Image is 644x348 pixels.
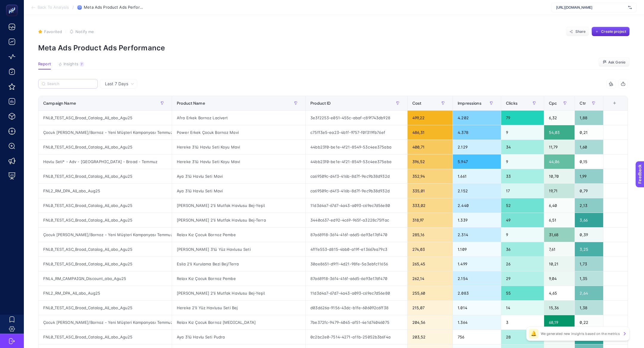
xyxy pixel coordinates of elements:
[408,169,453,183] div: 352,94
[38,271,172,286] div: FNL4_RM_CAMPAIGN_Discount_abo_Agu25
[575,271,603,286] div: 1,35
[544,257,575,271] div: 10,21
[172,228,305,242] div: Relax Kız Çocuk Bornoz Pembe
[69,29,94,34] button: Notify me
[575,29,586,34] span: Share
[38,242,172,256] div: FNL0_TEST_ASC_Broad_Catalog_All_abo_Agu25
[177,101,205,106] span: Product Name
[575,213,603,227] div: 3,66
[453,271,501,286] div: 2.154
[501,228,544,242] div: 9
[306,315,407,330] div: 7be372fc-9479-4045-af51-4e1d74046075
[38,140,172,154] div: FNL0_TEST_ASC_Broad_Catalog_All_abo_Agu25
[38,154,172,169] div: Havlu Seti* - Adv - [GEOGRAPHIC_DATA] - Broad - Temmuz
[453,198,501,213] div: 2.440
[306,125,407,140] div: c75ff3e5-ea23-4b1f-9757-f0f319fb76ef
[453,169,501,183] div: 1.661
[38,169,172,183] div: FNL0_TEST_ASC_Broad_Catalog_All_abo_Agu25
[172,213,305,227] div: [PERSON_NAME] 2'li Mutfak Havlusu Bej-Terra
[541,331,620,336] p: We generated new insights based on the metrics
[172,330,305,344] div: Aya 3'lü Havlu Seti Pudra
[408,125,453,140] div: 486,31
[575,184,603,198] div: 0,79
[592,27,630,36] button: Create project
[501,286,544,300] div: 55
[408,257,453,271] div: 265,45
[580,101,586,106] span: Ctr
[501,271,544,286] div: 29
[310,101,331,106] span: Product ID
[408,315,453,330] div: 204,56
[608,60,626,65] span: Ask Genie
[575,301,603,315] div: 1,38
[172,257,305,271] div: Esila 2'li Kurulama Bezi Bej/Terra
[575,257,603,271] div: 1,73
[453,184,501,198] div: 2.152
[172,184,305,198] div: Aya 3'lü Havlu Seti Mavi
[172,169,305,183] div: Aya 3'lü Havlu Seti Mavi
[47,82,94,86] input: Search
[38,301,172,315] div: FNL0_TEST_ASC_Broad_Catalog_All_abo_Agu25
[575,242,603,256] div: 3,25
[408,242,453,256] div: 274,03
[501,242,544,256] div: 36
[408,184,453,198] div: 335,01
[598,58,630,67] button: Ask Genie
[544,213,575,227] div: 6,51
[4,2,23,7] span: Feedback
[453,330,501,344] div: 756
[544,125,575,140] div: 54,03
[38,44,630,52] p: Meta Ads Product Ads Performance
[408,286,453,300] div: 255,60
[38,257,172,271] div: FNL0_TEST_ASC_Broad_Catalog_All_abo_Agu25
[453,315,501,330] div: 1.364
[408,111,453,125] div: 499,22
[501,257,544,271] div: 26
[549,101,557,106] span: Cpc
[105,81,128,87] span: Last 7 Days
[575,169,603,183] div: 1,99
[408,301,453,315] div: 215,07
[306,184,407,198] div: ca69509c-d4f3-416b-8d7f-9ec9b38d932d
[453,111,501,125] div: 4.202
[306,301,407,315] div: d03d626a-9156-43dc-b1fe-606092c6ff38
[544,111,575,125] div: 6,32
[453,213,501,227] div: 1.339
[544,301,575,315] div: 15,36
[172,271,305,286] div: Relax Kız Çocuk Bornoz Pembe
[453,257,501,271] div: 1.499
[172,315,305,330] div: Relax Kız Çocuk Bornoz [MEDICAL_DATA]
[544,315,575,330] div: 68,19
[172,111,305,125] div: Afra Erkek Bornoz Lacivert
[501,198,544,213] div: 52
[306,242,407,256] div: 4fffe553-d815-4bb0-a19f-e13667ea79c3
[544,242,575,256] div: 7,61
[501,330,544,344] div: 28
[43,101,76,106] span: Campaign Name
[306,228,407,242] div: 87a68918-36f4-416f-a6d5-6a93e17df470
[575,111,603,125] div: 1,88
[172,242,305,256] div: [PERSON_NAME] 3'lü Yüz Havlusu Seti
[306,257,407,271] div: 30ae8651-d9f1-4d21-98fe-5a3ebfc11656
[408,228,453,242] div: 285,16
[38,125,172,140] div: Çocuk [PERSON_NAME]/Bornoz - Yeni Müşteri Kampanyası Temmuz
[408,330,453,344] div: 203,52
[608,101,613,114] div: 8 items selected
[501,125,544,140] div: 9
[408,271,453,286] div: 262,14
[38,198,172,213] div: FNL0_TEST_ASC_Broad_Catalog_All_abo_Agu25
[408,213,453,227] div: 318,97
[64,62,78,66] span: Insights
[544,286,575,300] div: 4,65
[501,154,544,169] div: 9
[408,140,453,154] div: 400,71
[575,286,603,300] div: 2,64
[575,125,603,140] div: 0,21
[72,5,74,10] span: /
[306,154,407,169] div: 44bb23f0-be1e-4f21-8549-53c4ee375aba
[38,213,172,227] div: FNL0_TEST_ASC_Broad_Catalog_All_abo_Agu25
[306,271,407,286] div: 87a68918-36f4-416f-a6d5-6a93e17df470
[575,154,603,169] div: 0,15
[172,140,305,154] div: Hereke 3'lü Havlu Seti Koyu Mavi
[544,228,575,242] div: 31,68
